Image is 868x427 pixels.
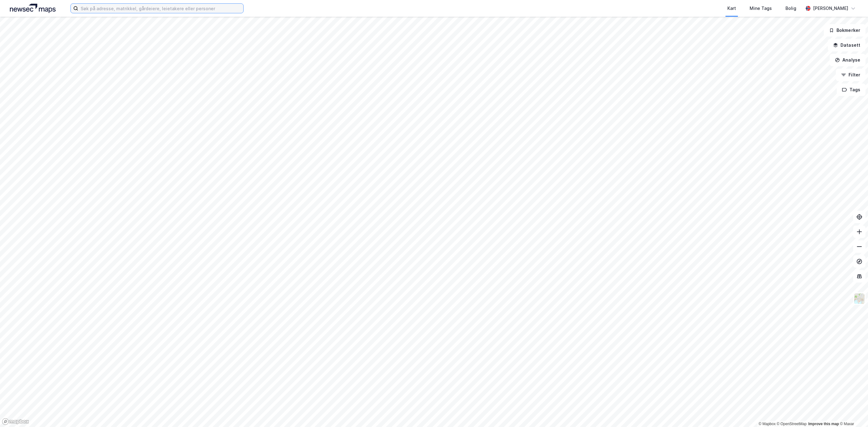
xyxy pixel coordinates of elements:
a: Mapbox [759,422,776,426]
a: Improve this map [808,422,839,426]
div: Kontrollprogram for chat [837,397,868,427]
div: Mine Tags [750,5,772,12]
button: Datasett [828,39,866,51]
button: Analyse [830,54,866,66]
a: Mapbox homepage [2,418,29,425]
div: Kart [727,5,736,12]
button: Tags [837,84,866,96]
button: Bokmerker [824,24,866,37]
img: Z [853,293,865,304]
img: logo.a4113a55bc3d86da70a041830d287a7e.svg [10,4,56,13]
iframe: Chat Widget [837,397,868,427]
div: Bolig [785,5,796,12]
a: OpenStreetMap [777,422,807,426]
div: [PERSON_NAME] [813,5,848,12]
input: Søk på adresse, matrikkel, gårdeiere, leietakere eller personer [78,4,243,13]
button: Filter [836,69,866,81]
